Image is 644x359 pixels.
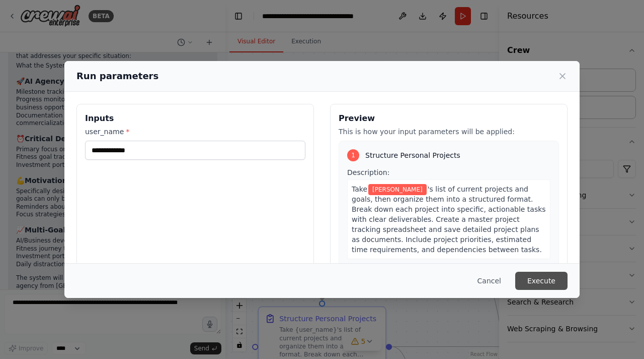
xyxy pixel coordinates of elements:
[347,149,359,161] div: 1
[76,69,158,83] h2: Run parameters
[339,112,559,125] h3: Preview
[339,127,559,137] p: This is how your input parameters will be applied:
[347,168,389,176] span: Description:
[368,184,427,195] span: Variable: user_name
[352,185,367,193] span: Take
[85,112,305,125] h3: Inputs
[85,127,305,137] label: user_name
[352,185,546,254] span: 's list of current projects and goals, then organize them into a structured format. Break down ea...
[469,272,509,290] button: Cancel
[365,150,460,160] span: Structure Personal Projects
[515,272,568,290] button: Execute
